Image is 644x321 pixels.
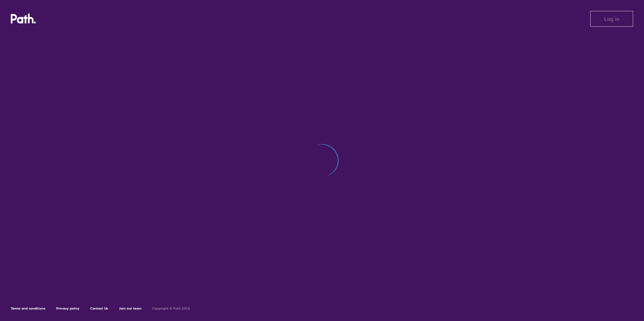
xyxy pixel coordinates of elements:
[11,306,45,311] a: Terms and conditions
[604,16,619,22] span: Log in
[56,306,79,311] a: Privacy policy
[590,11,633,27] button: Log in
[152,307,190,311] h6: Copyright © Path 2018
[119,306,141,311] a: Join our team
[90,306,108,311] a: Contact Us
